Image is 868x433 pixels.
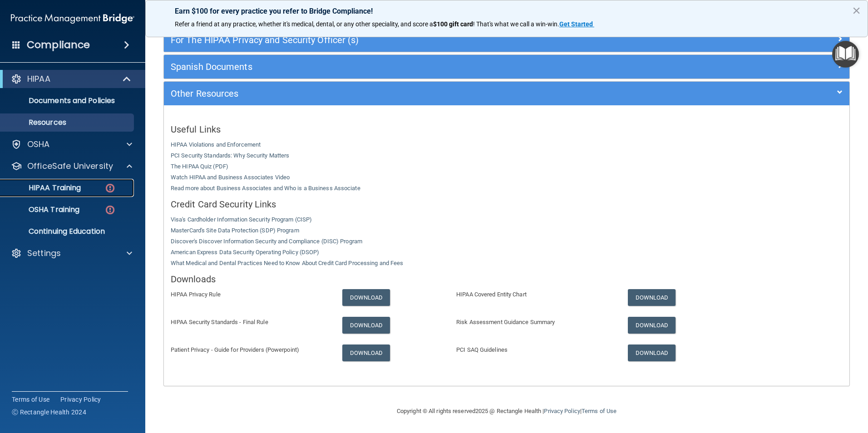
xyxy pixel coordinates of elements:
a: Download [342,289,390,306]
span: Ⓒ Rectangle Health 2024 [12,408,86,417]
p: HIPAA Training [6,183,81,192]
a: Privacy Policy [544,408,580,414]
button: Open Resource Center [832,41,859,68]
p: PCI SAQ Guidelines [456,344,614,355]
img: PMB logo [11,10,134,28]
a: Download [628,317,676,334]
a: Watch HIPAA and Business Associates Video [171,174,290,181]
img: danger-circle.6113f641.png [104,182,116,194]
a: What Medical and Dental Practices Need to Know About Credit Card Processing and Fees [171,260,403,266]
strong: Get Started [559,20,593,28]
img: danger-circle.6113f641.png [104,204,116,216]
a: OfficeSafe University [11,161,132,172]
a: PCI Security Standards: Why Security Matters [171,152,289,159]
a: American Express Data Security Operating Policy (DSOP) [171,249,319,256]
h5: Credit Card Security Links [171,199,843,209]
button: Close [852,3,861,18]
a: Other Resources [171,86,843,101]
a: HIPAA [11,74,132,84]
p: Resources [6,118,130,127]
p: Settings [27,248,61,259]
a: Download [628,344,676,361]
h5: For The HIPAA Privacy and Security Officer (s) [171,35,671,45]
h5: Downloads [171,274,843,284]
p: HIPAA [27,74,50,84]
a: Privacy Policy [60,395,101,404]
h5: Other Resources [171,89,671,98]
a: The HIPAA Quiz (PDF) [171,163,228,170]
a: Terms of Use [12,395,49,404]
p: OSHA [27,139,50,150]
a: Visa's Cardholder Information Security Program (CISP) [171,216,312,223]
p: Documents and Policies [6,96,130,105]
p: Risk Assessment Guidance Summary [456,317,614,328]
p: Patient Privacy - Guide for Providers (Powerpoint) [171,344,329,355]
a: For The HIPAA Privacy and Security Officer (s) [171,33,843,47]
a: OSHA [11,139,132,150]
h4: Compliance [27,39,90,51]
a: Get Started [559,20,594,28]
h5: Useful Links [171,124,843,134]
p: Continuing Education [6,227,130,236]
p: Earn $100 for every practice you refer to Bridge Compliance! [175,7,838,15]
span: ! That's what we call a win-win. [473,20,559,28]
a: Download [628,289,676,306]
p: HIPAA Security Standards - Final Rule [171,317,329,328]
a: Read more about Business Associates and Who is a Business Associate [171,185,360,192]
span: Refer a friend at any practice, whether it's medical, dental, or any other speciality, and score a [175,20,433,28]
p: OfficeSafe University [27,161,113,172]
a: Download [342,344,390,361]
a: Terms of Use [582,408,616,414]
p: OSHA Training [6,205,79,214]
a: MasterCard's Site Data Protection (SDP) Program [171,227,299,234]
a: Spanish Documents [171,59,843,74]
strong: $100 gift card [433,20,473,28]
div: Copyright © All rights reserved 2025 @ Rectangle Health | | [341,397,672,426]
a: Discover's Discover Information Security and Compliance (DISC) Program [171,238,362,245]
h5: Spanish Documents [171,62,671,72]
a: Settings [11,248,132,259]
a: HIPAA Violations and Enforcement [171,141,261,148]
p: HIPAA Covered Entity Chart [456,289,614,300]
p: HIPAA Privacy Rule [171,289,329,300]
a: Download [342,317,390,334]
